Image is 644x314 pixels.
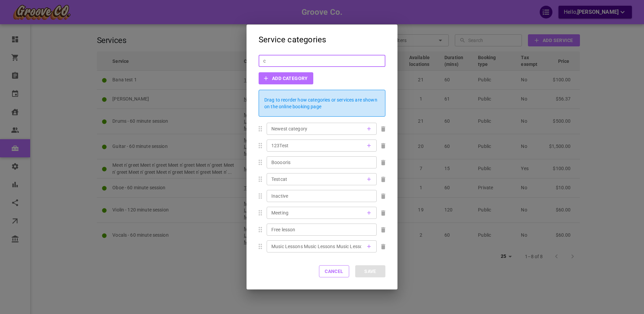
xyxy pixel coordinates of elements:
[263,57,381,64] input: Type to add category
[264,94,380,113] div: Drag to reorder how categories or services are shown on the online booking page
[259,72,313,84] button: Add Category
[272,74,308,83] b: Add Category
[247,25,397,55] h2: Service categories
[319,265,349,277] button: Cancel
